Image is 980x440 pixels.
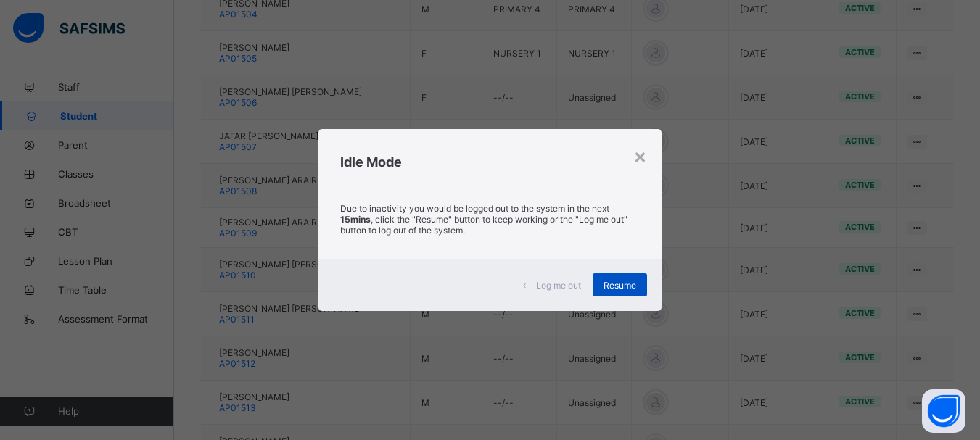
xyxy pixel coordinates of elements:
[340,203,640,236] p: Due to inactivity you would be logged out to the system in the next , click the "Resume" button t...
[340,154,640,170] h2: Idle Mode
[604,280,636,291] span: Resume
[922,389,965,433] button: Open asap
[340,214,371,225] strong: 15mins
[633,144,647,168] div: ×
[536,280,581,291] span: Log me out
